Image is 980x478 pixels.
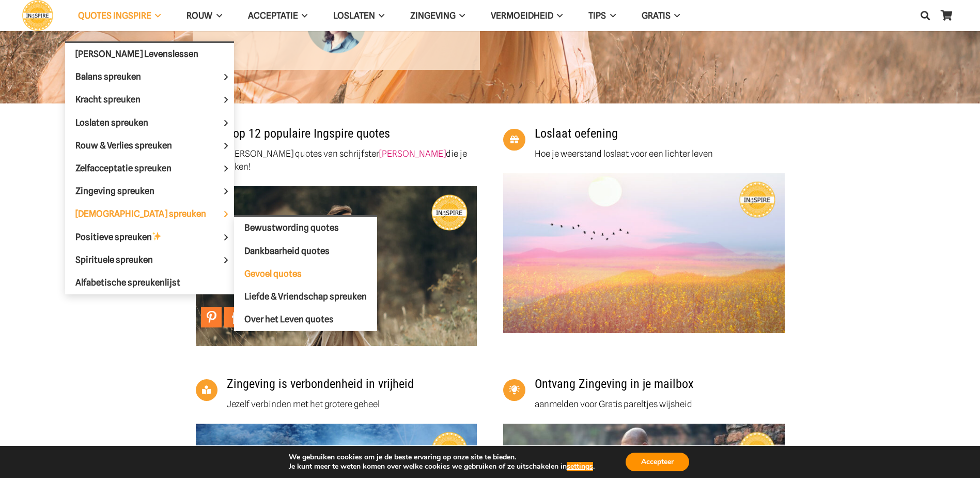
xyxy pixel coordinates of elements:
[75,232,179,242] span: Positieve spreuken
[234,262,377,285] a: Gevoel quotes
[65,226,234,248] a: Positieve spreuken✨Positieve spreuken ✨ Menu
[65,134,234,157] a: Rouw & Verlies spreukenRouw & Verlies spreuken Menu
[217,134,234,156] span: Rouw & Verlies spreuken Menu
[244,314,334,324] span: Over het Leven quotes
[65,180,234,203] a: Zingeving spreukenZingeving spreuken Menu
[196,186,477,346] img: Kracht quotes van het Zingevingsplatform Ingspire met de mooiste levenswijsheden van schrijfster ...
[65,88,234,111] a: Kracht spreukenKracht spreuken Menu
[217,248,234,271] span: Spirituele spreuken Menu
[606,3,615,28] span: TIPS Menu
[629,3,693,29] a: GRATISGRATIS Menu
[375,3,384,28] span: Loslaten Menu
[626,453,689,471] button: Accepteer
[234,240,377,262] a: Dankbaarheid quotes
[333,10,375,21] span: Loslaten
[65,248,234,271] a: Spirituele spreukenSpirituele spreuken Menu
[65,203,234,226] a: [DEMOGRAPHIC_DATA] spreukenMooiste spreuken Menu
[227,126,390,141] a: Top 12 populaire Ingspire quotes
[227,377,414,391] a: Zingeving is verbondenheid in vrijheid
[397,3,478,29] a: ZingevingZingeving Menu
[65,3,174,29] a: QUOTES INGSPIREQUOTES INGSPIRE Menu
[65,66,234,88] a: Balans spreukenBalans spreuken Menu
[503,129,535,151] a: Loslaat oefening
[289,462,595,471] p: Je kunt meer te weten komen over welke cookies we gebruiken of ze uitschakelen in .
[151,3,161,28] span: QUOTES INGSPIRE Menu
[75,186,172,196] span: Zingeving spreuken
[535,377,694,391] a: Ontvang Zingeving in je mailbox
[75,94,158,104] span: Kracht spreuken
[535,398,694,411] p: aanmelden voor Gratis pareltjes wijsheid
[78,10,151,21] span: QUOTES INGSPIRE
[535,147,713,160] p: Hoe je weerstand loslaat voor een lichter leven
[75,277,180,288] span: Alfabetische spreukenlijst
[642,10,671,21] span: GRATIS
[379,148,446,159] a: [PERSON_NAME]
[65,157,234,180] a: Zelfacceptatie spreukenZelfacceptatie spreuken Menu
[503,379,535,401] a: Ontvang Zingeving in je mailbox
[186,10,212,21] span: ROUW
[217,66,234,88] span: Balans spreuken Menu
[235,3,320,29] a: AcceptatieAcceptatie Menu
[491,10,553,21] span: VERMOEIDHEID
[196,186,477,346] a: de mooiste Ingspire quotes van 2025 met citaten van schrijfster Inge Geertzen op het zingevingspl...
[410,10,456,21] span: Zingeving
[217,180,234,202] span: Zingeving spreuken Menu
[244,222,339,233] span: Bewustwording quotes
[244,268,302,279] span: Gevoel quotes
[65,43,234,66] a: [PERSON_NAME] Levenslessen
[75,140,190,151] span: Rouw & Verlies spreuken
[234,308,377,331] a: Over het Leven quotes
[217,226,234,248] span: Positieve spreuken ✨ Menu
[244,291,367,302] span: Liefde & Vriendschap spreuken
[567,462,593,471] button: settings
[75,163,189,173] span: Zelfacceptatie spreuken
[201,307,222,327] a: Pin to Pinterest
[244,246,330,256] span: Dankbaarheid quotes
[248,10,298,21] span: Acceptatie
[75,49,198,59] span: [PERSON_NAME] Levenslessen
[75,208,224,219] span: [DEMOGRAPHIC_DATA] spreuken
[196,379,227,401] a: Zingeving is verbondenheid in vrijheid
[217,88,234,111] span: Kracht spreuken Menu
[234,285,377,308] a: Liefde & Vriendschap spreuken
[212,3,222,28] span: ROUW Menu
[478,3,575,29] a: VERMOEIDHEIDVERMOEIDHEID Menu
[298,3,307,28] span: Acceptatie Menu
[75,117,166,128] span: Loslaten spreuken
[152,232,161,241] img: ✨
[75,255,170,265] span: Spirituele spreuken
[201,307,224,327] li: Pinterest
[217,157,234,179] span: Zelfacceptatie spreuken Menu
[65,111,234,134] a: Loslaten spreukenLoslaten spreuken Menu
[503,173,785,333] a: leer loslaten en vindt innerlijke rust en zingeving in het leven met deze loslaat oefening en wij...
[289,453,595,462] p: We gebruiken cookies om je de beste ervaring op onze site te bieden.
[234,217,377,240] a: Bewustwording quotes
[671,3,680,28] span: GRATIS Menu
[224,307,247,327] li: Facebook
[553,3,563,28] span: VERMOEIDHEID Menu
[217,203,234,225] span: Mooiste spreuken Menu
[915,3,936,28] a: Zoeken
[575,3,628,29] a: TIPSTIPS Menu
[224,307,245,327] a: Share to Facebook
[174,3,235,29] a: ROUWROUW Menu
[227,398,414,411] p: Jezelf verbinden met het grotere geheel
[75,71,159,82] span: Balans spreuken
[227,147,477,173] p: [PERSON_NAME] quotes van schrijfster die je raken!
[456,3,465,28] span: Zingeving Menu
[65,271,234,294] a: Alfabetische spreukenlijst
[588,10,606,21] span: TIPS
[503,173,785,333] img: De mooiste levenswijsheden quotes en citaten van Inge Geertzen voor een Lichter Leven - Ingspire
[535,126,618,141] a: Loslaat oefening
[217,111,234,133] span: Loslaten spreuken Menu
[320,3,397,29] a: LoslatenLoslaten Menu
